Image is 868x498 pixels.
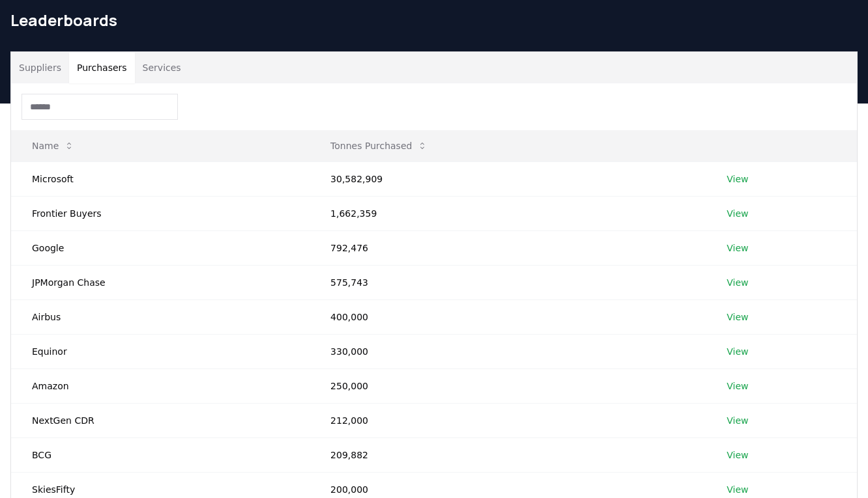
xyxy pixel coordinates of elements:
a: View [727,414,748,427]
a: View [727,449,748,462]
a: View [727,276,748,289]
h1: Leaderboards [10,10,858,31]
a: View [727,483,748,496]
td: 330,000 [310,334,706,368]
td: 250,000 [310,368,706,403]
a: View [727,242,748,255]
button: Services [135,52,189,83]
td: JPMorgan Chase [11,265,310,299]
td: 1,662,359 [310,196,706,230]
td: Equinor [11,334,310,368]
td: 212,000 [310,403,706,437]
a: View [727,207,748,220]
a: View [727,345,748,358]
button: Suppliers [11,52,69,83]
td: BCG [11,437,310,472]
td: Frontier Buyers [11,196,310,230]
td: Microsoft [11,161,310,196]
td: 30,582,909 [310,161,706,196]
button: Tonnes Purchased [320,133,438,159]
td: 575,743 [310,265,706,299]
button: Name [22,133,85,159]
td: Amazon [11,368,310,403]
td: 792,476 [310,230,706,265]
a: View [727,380,748,393]
td: 400,000 [310,299,706,334]
td: Google [11,230,310,265]
a: View [727,311,748,324]
td: 209,882 [310,437,706,472]
td: NextGen CDR [11,403,310,437]
td: Airbus [11,299,310,334]
a: View [727,173,748,186]
button: Purchasers [69,52,135,83]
